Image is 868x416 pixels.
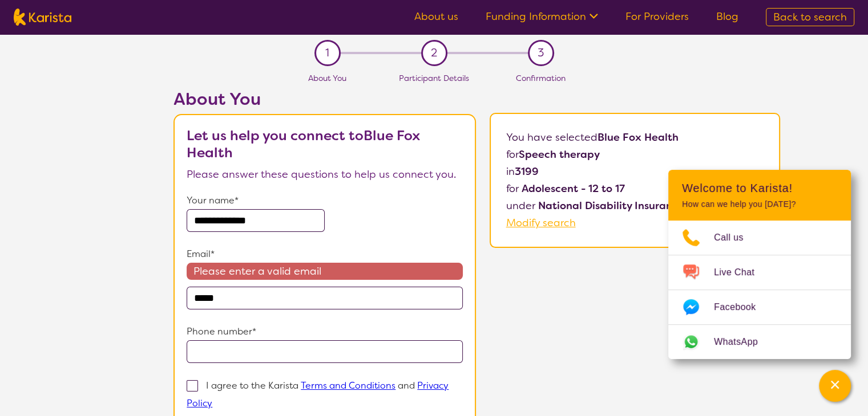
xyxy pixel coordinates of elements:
[506,129,764,231] p: You have selected
[538,44,544,62] span: 3
[682,181,837,195] h2: Welcome to Karista!
[714,299,769,316] span: Facebook
[668,325,851,359] a: Web link opens in a new tab.
[301,380,395,391] a: Terms and Conditions
[597,130,679,144] b: Blue Fox Health
[308,73,346,83] span: About You
[187,323,463,340] p: Phone number*
[766,8,854,26] a: Back to search
[668,221,851,359] ul: Choose channel
[714,264,768,281] span: Live Chat
[14,9,71,26] img: Karista logo
[519,148,600,161] b: Speech therapy
[187,192,463,209] p: Your name*
[187,166,463,183] p: Please answer these questions to help us connect you.
[515,165,539,178] b: 3199
[714,229,757,246] span: Call us
[773,10,847,24] span: Back to search
[325,44,329,62] span: 1
[173,89,476,109] h2: About You
[506,146,764,163] p: for
[399,73,469,83] span: Participant Details
[516,73,566,83] span: Confirmation
[187,380,449,409] p: I agree to the Karista and
[187,263,463,280] span: Please enter a valid email
[506,163,764,180] p: in
[506,216,576,230] a: Modify search
[716,10,738,23] a: Blog
[522,182,625,195] b: Adolescent - 12 to 17
[819,370,851,402] button: Channel Menu
[414,10,458,23] a: About us
[187,246,463,263] p: Email*
[431,44,437,62] span: 2
[506,197,764,214] p: under .
[506,180,764,197] p: for
[668,170,851,359] div: Channel Menu
[187,127,420,162] b: Let us help you connect to Blue Fox Health
[486,10,598,23] a: Funding Information
[625,10,689,23] a: For Providers
[538,199,762,213] b: National Disability Insurance Scheme (NDIS)
[682,199,837,209] p: How can we help you [DATE]?
[714,333,772,350] span: WhatsApp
